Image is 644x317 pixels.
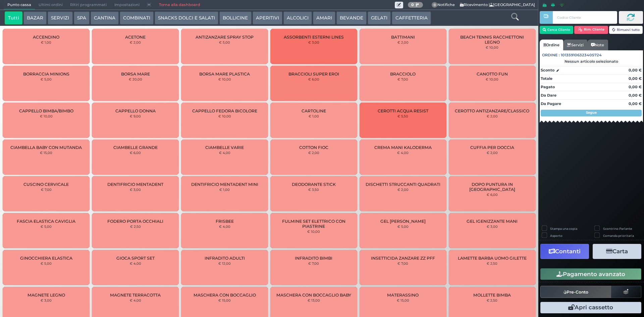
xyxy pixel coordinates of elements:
label: Stampa una copia [550,226,577,231]
span: CAPPELLO BIMBA/BIMBO [19,108,73,113]
span: FASCIA ELASTICA CAVIGLIA [17,219,75,224]
strong: 0,00 € [629,85,642,89]
a: Note [587,40,608,50]
small: € 6,00 [308,77,319,81]
small: € 3,00 [308,40,319,44]
small: € 10,00 [218,77,231,81]
span: MOLLETTE BIMBA [473,293,511,298]
span: GEL IGENIZZANTE MANI [467,219,518,224]
small: € 7,00 [308,261,319,265]
span: DENTIFRICIO MENTADENT MINI [191,182,258,187]
span: Ultimi ordini [35,0,66,10]
strong: Pagato [541,85,555,89]
span: 101359106323405724 [561,52,602,58]
span: 0 [432,2,438,8]
span: BEACH TENNIS RACCHETTONI LEGNO [454,35,530,45]
span: DEODORANTE STICK [292,182,336,187]
strong: 0,00 € [629,101,642,106]
small: € 5,00 [219,40,230,44]
button: Apri cassetto [540,302,641,313]
small: € 2,00 [487,151,498,155]
span: GIOCA SPORT SET [116,256,155,261]
span: FODERO PORTA OCCHIALI [107,219,163,224]
small: € 5,50 [397,114,408,118]
span: FRISBEE [216,219,234,224]
button: GELATI [368,11,391,25]
span: DOPO PUNTURA IN [GEOGRAPHIC_DATA] [454,182,530,192]
span: Ordine : [542,52,560,58]
span: BRACCIOLI SUPER EROI [288,71,339,76]
small: € 15,00 [40,151,52,155]
small: € 13,00 [308,298,320,302]
small: € 10,00 [486,45,498,49]
small: € 2,00 [487,114,498,118]
button: Tutti [5,11,22,25]
small: € 1,00 [309,114,319,118]
div: Nessun articolo selezionato [540,59,643,64]
span: CREMA MANI KALODERMA [374,145,432,150]
span: MATERASSINO [387,293,419,298]
small: € 2,00 [397,40,409,44]
label: Comanda prioritaria [603,233,634,238]
button: BOLLICINE [219,11,251,25]
span: CUFFIA PER DOCCIA [470,145,514,150]
strong: 0,00 € [629,93,642,98]
small: € 7,00 [41,188,52,192]
strong: Segue [586,110,597,115]
label: Asporto [550,233,562,238]
span: INSETTICIDA ZANZARE ZZ PFF [371,256,435,261]
span: ASSORBENTI ESTERNI LINES [284,35,344,40]
span: CANOTTO FUN [477,71,508,76]
small: € 5,00 [41,261,52,265]
button: APERITIVI [253,11,282,25]
small: € 6,00 [487,193,498,197]
small: € 5,00 [397,224,409,228]
span: MASCHERA CON BOCCAGLIO [194,293,256,298]
small: € 6,00 [130,151,141,155]
small: € 5,00 [41,224,52,228]
span: GEL [PERSON_NAME] [380,219,426,224]
a: Servizi [563,40,587,50]
small: € 4,00 [219,224,230,228]
small: € 10,00 [307,229,320,233]
small: € 2,00 [308,151,319,155]
button: Contanti [540,244,589,259]
button: Rim. Cliente [574,26,608,34]
button: SPA [74,11,90,25]
span: CAPPELLO FEDORA BICOLORE [192,108,257,113]
span: CUSCINO CERVICALE [23,182,69,187]
span: Impostazioni [111,0,143,10]
span: BRACCIOLO [390,71,416,76]
span: Punto cassa [4,0,35,10]
span: CIAMBELLE GRANDE [113,145,158,150]
small: € 2,50 [487,261,497,265]
small: € 5,00 [41,77,52,81]
small: € 10,00 [486,77,498,81]
button: CANTINA [91,11,119,25]
small: € 2,00 [130,40,141,44]
small: € 3,50 [308,188,319,192]
button: ALCOLICI [283,11,312,25]
small: € 4,00 [219,151,230,155]
span: DISCHETTI STRUCCANTI QUADRATI [366,182,440,187]
span: FULMINE SET ELETTRICO CON PIASTRINE [276,219,352,229]
label: Scontrino Parlante [603,226,632,231]
span: ANTIZANZARE SPRAY STOP [196,35,254,40]
small: € 7,00 [397,77,408,81]
strong: Da Pagare [541,101,561,106]
span: CEROTTO ANTIZANZARE/CLASSICO [455,108,529,113]
strong: 0,00 € [629,76,642,81]
a: Ordine [540,40,563,50]
button: BAZAR [23,11,47,25]
small: € 9,00 [130,114,141,118]
span: INFRADITO ADULTI [205,256,245,261]
span: INFRADITO BIMBI [295,256,332,261]
small: € 4,00 [397,151,409,155]
span: BORRACCIA MINIONS [23,71,69,76]
strong: 0,00 € [629,68,642,72]
a: Torna alla dashboard [155,0,204,10]
small: € 2,00 [397,188,409,192]
span: LAMETTE BARBA UOMO GILETTE [458,256,527,261]
span: CAPPELLO DONNA [115,108,156,113]
small: € 4,00 [130,261,141,265]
